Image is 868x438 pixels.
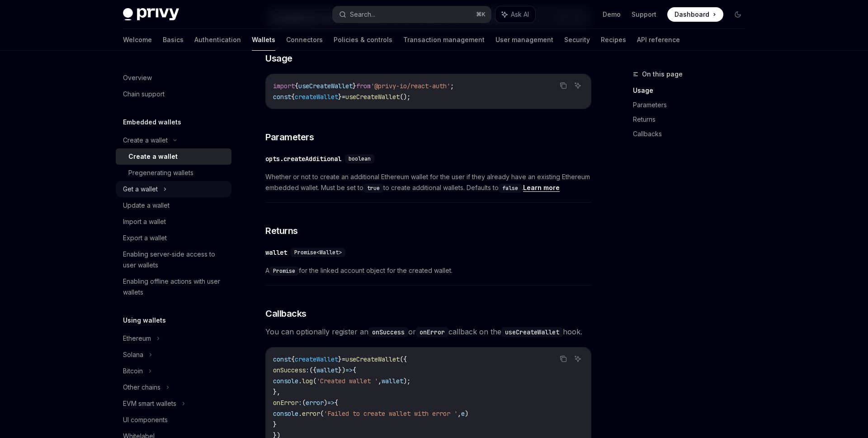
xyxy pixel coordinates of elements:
[265,325,591,338] span: You can optionally register an or callback on the hook.
[302,377,313,385] span: log
[123,184,158,195] div: Get a wallet
[324,409,458,418] span: 'Failed to create wallet with error '
[335,399,338,407] span: {
[632,10,656,19] a: Support
[633,127,752,141] a: Callbacks
[501,327,563,337] code: useCreateWallet
[123,315,166,326] h5: Using wallets
[465,409,468,418] span: )
[633,112,752,127] a: Returns
[265,307,307,320] span: Callbacks
[298,399,302,407] span: :
[265,248,287,257] div: wallet
[633,98,752,112] a: Parameters
[603,10,621,19] a: Demo
[557,80,569,91] button: Copy the contents from the code block
[363,184,383,193] code: true
[298,409,302,418] span: .
[273,377,298,385] span: console
[572,80,584,91] button: Ask AI
[378,377,382,385] span: ,
[334,29,392,51] a: Policies & controls
[458,409,461,418] span: ,
[163,29,184,51] a: Basics
[123,349,143,360] div: Solana
[642,69,683,80] span: On this page
[495,29,553,51] a: User management
[123,200,170,211] div: Update a wallet
[342,355,345,363] span: =
[123,333,151,344] div: Ethereum
[349,155,371,162] span: boolean
[342,93,345,101] span: =
[350,9,375,20] div: Search...
[286,29,323,51] a: Connectors
[313,377,316,385] span: (
[295,355,338,363] span: createWallet
[368,327,408,337] code: onSuccess
[298,82,353,90] span: useCreateWallet
[273,409,298,418] span: console
[327,399,335,407] span: =>
[116,197,231,214] a: Update a wallet
[116,148,231,165] a: Create a wallet
[324,399,327,407] span: )
[273,93,291,101] span: const
[269,267,299,276] code: Promise
[309,366,316,374] span: ({
[564,29,590,51] a: Security
[273,388,280,396] span: },
[400,355,407,363] span: ({
[123,233,167,243] div: Export a wallet
[316,377,378,385] span: 'Created wallet '
[291,355,295,363] span: {
[338,93,342,101] span: }
[116,165,231,181] a: Pregenerating wallets
[273,420,277,428] span: }
[123,249,226,271] div: Enabling server-side access to user wallets
[116,246,231,273] a: Enabling server-side access to user wallets
[523,184,560,192] a: Learn more
[306,399,324,407] span: error
[316,366,338,374] span: wallet
[123,414,168,425] div: UI components
[333,6,491,23] button: Search...⌘K
[572,353,584,365] button: Ask AI
[371,82,450,90] span: '@privy-io/react-auth'
[291,93,295,101] span: {
[265,154,341,163] div: opts.createAdditional
[123,216,166,227] div: Import a wallet
[123,398,176,409] div: EVM smart wallets
[295,93,338,101] span: createWallet
[252,29,275,51] a: Wallets
[403,377,410,385] span: );
[123,72,152,83] div: Overview
[633,83,752,98] a: Usage
[194,29,241,51] a: Authentication
[320,409,324,418] span: (
[353,82,356,90] span: }
[295,82,298,90] span: {
[294,249,342,256] span: Promise<Wallet>
[116,230,231,246] a: Export a wallet
[265,265,591,276] span: A for the linked account object for the created wallet.
[306,366,309,374] span: :
[476,11,486,18] span: ⌘ K
[450,82,454,90] span: ;
[273,366,306,374] span: onSuccess
[495,6,535,23] button: Ask AI
[116,70,231,86] a: Overview
[731,7,745,22] button: Toggle dark mode
[345,93,400,101] span: useCreateWallet
[273,355,291,363] span: const
[123,366,143,376] div: Bitcoin
[128,167,193,178] div: Pregenerating wallets
[302,409,320,418] span: error
[416,327,448,337] code: onError
[345,355,400,363] span: useCreateWallet
[123,276,226,298] div: Enabling offline actions with user wallets
[123,117,181,128] h5: Embedded wallets
[123,29,152,51] a: Welcome
[601,29,626,51] a: Recipes
[123,135,168,146] div: Create a wallet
